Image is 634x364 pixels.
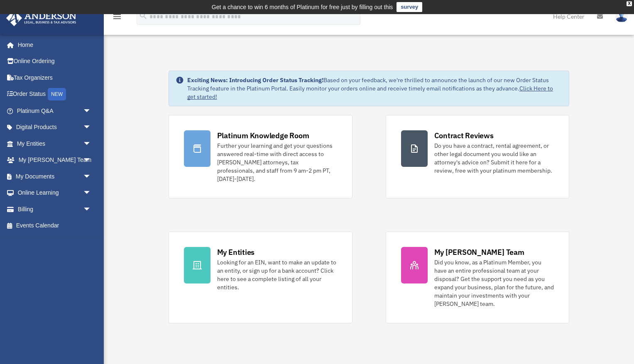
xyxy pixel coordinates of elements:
a: Contract Reviews Do you have a contract, rental agreement, or other legal document you would like... [386,115,570,198]
i: menu [112,12,122,22]
div: Further your learning and get your questions answered real-time with direct access to [PERSON_NAM... [217,142,337,183]
a: Online Ordering [6,53,104,70]
a: My [PERSON_NAME] Team Did you know, as a Platinum Member, you have an entire professional team at... [386,232,570,323]
span: arrow_drop_down [83,201,100,218]
div: My [PERSON_NAME] Team [434,247,524,257]
span: arrow_drop_down [83,119,100,136]
div: close [627,1,632,6]
div: Do you have a contract, rental agreement, or other legal document you would like an attorney's ad... [434,142,554,175]
span: arrow_drop_down [83,103,100,120]
a: Online Learningarrow_drop_down [6,185,104,201]
img: Anderson Advisors Platinum Portal [4,10,79,26]
a: Platinum Q&Aarrow_drop_down [6,103,104,119]
a: menu [112,15,122,22]
span: arrow_drop_down [83,152,100,169]
div: Based on your feedback, we're thrilled to announce the launch of our new Order Status Tracking fe... [187,76,563,101]
a: Billingarrow_drop_down [6,201,104,217]
div: Did you know, as a Platinum Member, you have an entire professional team at your disposal? Get th... [434,258,554,308]
div: NEW [48,88,66,100]
a: Tax Organizers [6,69,104,86]
div: Contract Reviews [434,130,494,141]
span: arrow_drop_down [83,135,100,152]
a: Click Here to get started! [187,85,553,100]
img: User Pic [615,10,628,22]
a: Home [6,37,100,53]
div: Platinum Knowledge Room [217,130,309,141]
a: survey [397,2,422,12]
a: My Entitiesarrow_drop_down [6,135,104,152]
div: My Entities [217,247,255,257]
strong: Exciting News: Introducing Order Status Tracking! [187,76,323,84]
div: Get a chance to win 6 months of Platinum for free just by filling out this [212,2,393,12]
a: Platinum Knowledge Room Further your learning and get your questions answered real-time with dire... [169,115,352,198]
span: arrow_drop_down [83,168,100,185]
a: Order StatusNEW [6,86,104,103]
a: My Entities Looking for an EIN, want to make an update to an entity, or sign up for a bank accoun... [169,232,352,323]
a: My [PERSON_NAME] Teamarrow_drop_down [6,152,104,169]
div: Looking for an EIN, want to make an update to an entity, or sign up for a bank account? Click her... [217,258,337,291]
span: arrow_drop_down [83,185,100,202]
a: My Documentsarrow_drop_down [6,168,104,185]
a: Digital Productsarrow_drop_down [6,119,104,136]
a: Events Calendar [6,217,104,234]
i: search [139,11,148,20]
